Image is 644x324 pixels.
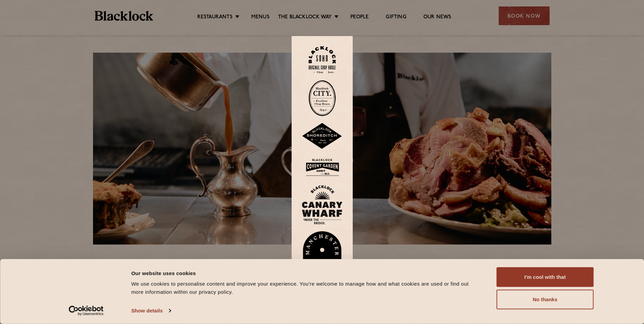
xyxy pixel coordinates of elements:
[497,290,594,309] button: No thanks
[302,123,343,149] img: Shoreditch-stamp-v2-default.svg
[131,306,171,316] a: Show details
[309,80,336,116] img: City-stamp-default.svg
[302,231,343,278] img: BL_Manchester_Logo-bleed.png
[56,306,116,316] a: Usercentrics Cookiebot - opens in a new window
[131,269,481,277] div: Our website uses cookies
[302,156,343,178] img: BLA_1470_CoventGarden_Website_Solid.svg
[131,280,481,296] div: We use cookies to personalise content and improve your experience. You're welcome to manage how a...
[302,185,343,224] img: BL_CW_Logo_Website.svg
[309,46,336,74] img: Soho-stamp-default.svg
[497,267,594,287] button: I'm cool with that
